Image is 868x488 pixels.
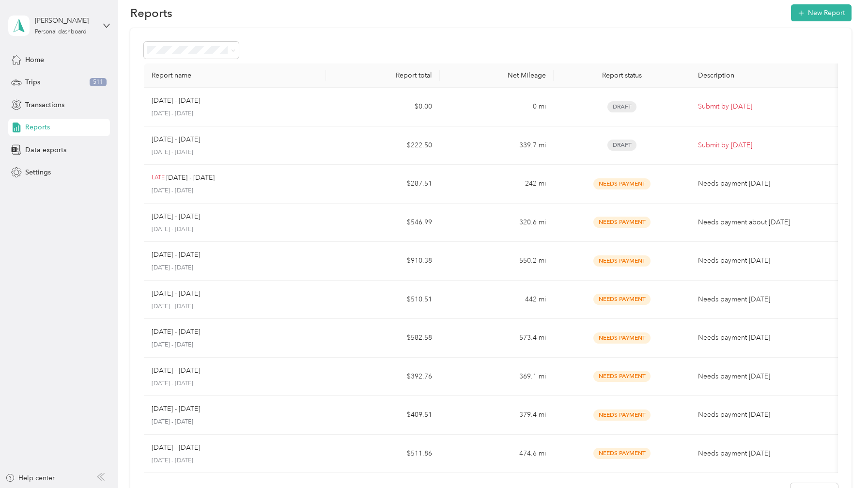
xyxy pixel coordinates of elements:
[690,63,842,88] th: Description
[561,71,682,79] div: Report status
[326,319,440,358] td: $582.58
[440,435,554,473] td: 474.6 mi
[144,63,326,88] th: Report name
[152,379,318,388] p: [DATE] - [DATE]
[698,409,835,420] p: Needs payment [DATE]
[35,29,87,35] div: Personal dashboard
[152,211,200,222] p: [DATE] - [DATE]
[607,140,636,151] span: Draft
[593,294,651,305] span: Needs Payment
[791,4,852,21] button: New Report
[326,435,440,473] td: $511.86
[152,225,318,234] p: [DATE] - [DATE]
[326,242,440,281] td: $910.38
[593,448,651,459] span: Needs Payment
[698,294,835,305] p: Needs payment [DATE]
[326,281,440,319] td: $510.51
[326,88,440,126] td: $0.00
[152,173,165,182] p: LATE
[152,250,200,260] p: [DATE] - [DATE]
[326,396,440,435] td: $409.51
[593,371,651,382] span: Needs Payment
[440,358,554,396] td: 369.1 mi
[152,457,318,465] p: [DATE] - [DATE]
[166,173,215,183] p: [DATE] - [DATE]
[440,242,554,281] td: 550.2 mi
[698,255,835,266] p: Needs payment [DATE]
[326,126,440,165] td: $222.50
[152,404,200,414] p: [DATE] - [DATE]
[152,148,318,157] p: [DATE] - [DATE]
[326,358,440,396] td: $392.76
[440,319,554,358] td: 573.4 mi
[440,165,554,204] td: 242 mi
[440,396,554,435] td: 379.4 mi
[593,332,651,344] span: Needs Payment
[607,101,636,112] span: Draft
[593,217,651,228] span: Needs Payment
[440,281,554,319] td: 442 mi
[25,145,66,155] span: Data exports
[152,187,318,195] p: [DATE] - [DATE]
[152,134,200,145] p: [DATE] - [DATE]
[152,365,200,376] p: [DATE] - [DATE]
[152,327,200,337] p: [DATE] - [DATE]
[698,448,835,459] p: Needs payment [DATE]
[698,332,835,343] p: Needs payment [DATE]
[698,371,835,382] p: Needs payment [DATE]
[25,77,40,87] span: Trips
[440,88,554,126] td: 0 mi
[152,418,318,426] p: [DATE] - [DATE]
[152,302,318,311] p: [DATE] - [DATE]
[25,100,64,110] span: Transactions
[326,165,440,204] td: $287.51
[814,434,868,488] iframe: Everlance-gr Chat Button Frame
[152,442,200,453] p: [DATE] - [DATE]
[440,204,554,242] td: 320.6 mi
[698,101,835,112] p: Submit by [DATE]
[440,126,554,165] td: 339.7 mi
[25,167,51,177] span: Settings
[25,122,50,132] span: Reports
[326,63,440,88] th: Report total
[152,264,318,272] p: [DATE] - [DATE]
[152,110,318,118] p: [DATE] - [DATE]
[90,78,107,87] span: 511
[593,255,651,267] span: Needs Payment
[440,63,554,88] th: Net Mileage
[35,16,95,26] div: [PERSON_NAME]
[326,204,440,242] td: $546.99
[130,8,172,18] h1: Reports
[25,55,44,65] span: Home
[5,473,55,483] button: Help center
[698,217,835,228] p: Needs payment about [DATE]
[152,95,200,106] p: [DATE] - [DATE]
[593,178,651,189] span: Needs Payment
[152,288,200,299] p: [DATE] - [DATE]
[698,178,835,189] p: Needs payment [DATE]
[593,409,651,421] span: Needs Payment
[152,341,318,349] p: [DATE] - [DATE]
[698,140,835,151] p: Submit by [DATE]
